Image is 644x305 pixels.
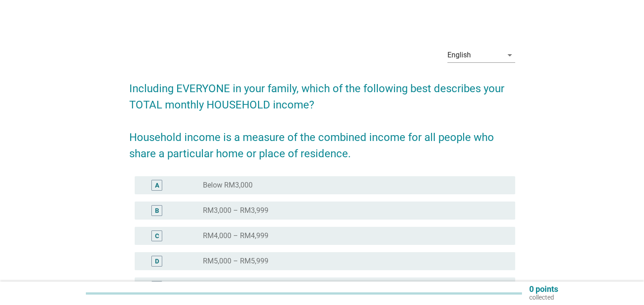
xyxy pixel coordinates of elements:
p: collected [529,293,558,301]
div: C [155,231,159,241]
h2: Including EVERYONE in your family, which of the following best describes your TOTAL monthly HOUSE... [129,71,515,162]
p: 0 points [529,285,558,293]
label: RM4,000 – RM4,999 [203,231,268,240]
label: Below RM3,000 [203,181,253,190]
div: English [447,51,471,59]
div: A [155,181,159,190]
div: D [155,257,159,266]
div: B [155,206,159,216]
label: RM5,000 – RM5,999 [203,257,268,266]
i: arrow_drop_down [504,50,515,61]
label: RM3,000 – RM3,999 [203,206,268,215]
